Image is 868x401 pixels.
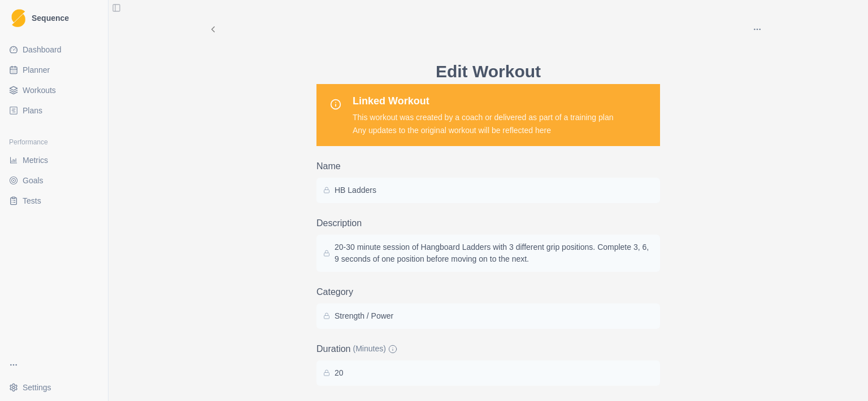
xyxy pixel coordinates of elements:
[316,217,653,230] label: Description
[32,14,69,22] span: Sequence
[335,184,376,196] p: HB Ladders
[316,285,653,299] label: Category
[5,61,103,79] a: Planner
[335,367,344,379] p: 20
[23,64,50,76] span: Planner
[5,192,103,210] a: Tests
[23,175,44,186] span: Goals
[353,93,651,109] h3: Linked Workout
[5,133,103,151] div: Performance
[5,171,103,190] a: Goals
[5,5,103,32] a: LogoSequence
[316,59,660,84] p: Edit Workout
[316,342,653,356] label: Duration
[335,310,393,322] p: Strength / Power
[5,378,103,396] button: Settings
[23,85,56,96] span: Workouts
[23,44,62,55] span: Dashboard
[5,41,103,59] a: Dashboard
[23,155,48,166] span: Metrics
[23,195,41,206] span: Tests
[316,160,653,173] label: Name
[5,102,103,120] a: Plans
[353,111,651,137] p: This workout was created by a coach or delivered as part of a training plan Any updates to the or...
[353,343,385,355] span: (Minutes)
[5,151,103,169] a: Metrics
[11,9,25,28] img: Logo
[335,241,653,265] p: 20-30 minute session of Hangboard Ladders with 3 different grip positions. Complete 3, 6, 9 secon...
[23,105,42,116] span: Plans
[5,81,103,99] a: Workouts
